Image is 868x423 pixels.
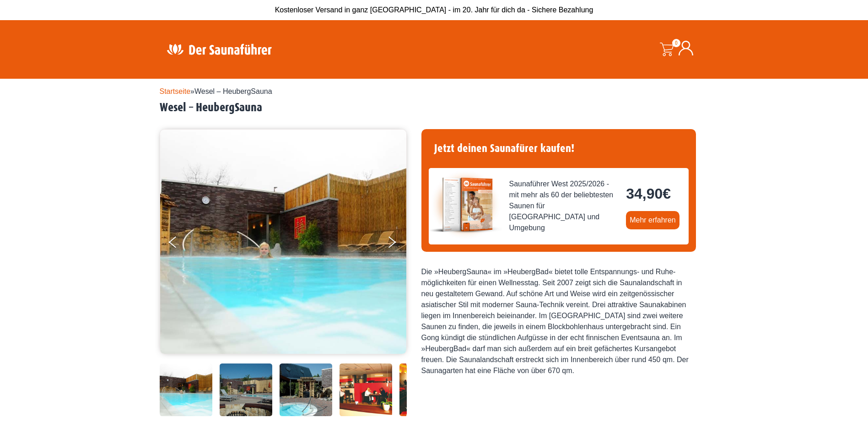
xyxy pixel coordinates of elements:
[169,233,192,255] button: Previous
[387,233,410,255] button: Next
[429,168,502,241] img: der-saunafuehrer-2025-west.jpg
[509,179,619,233] span: Saunaführer West 2025/2026 - mit mehr als 60 der beliebtesten Saunen für [GEOGRAPHIC_DATA] und Um...
[663,185,671,202] span: €
[429,136,689,161] h4: Jetzt deinen Saunafürer kaufen!
[626,211,679,229] a: Mehr erfahren
[275,6,593,14] span: Kostenloser Versand in ganz [GEOGRAPHIC_DATA] - im 20. Jahr für dich da - Sichere Bezahlung
[160,101,709,115] h2: Wesel – HeubergSauna
[421,266,696,376] div: Die »HeubergSauna« im »HeubergBad« bietet tolle Entspannungs- und Ruhe- möglichkeiten für einen W...
[672,39,680,47] span: 0
[194,87,272,95] span: Wesel – HeubergSauna
[626,185,671,202] bdi: 34,90
[160,87,272,95] span: »
[160,87,191,95] a: Startseite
